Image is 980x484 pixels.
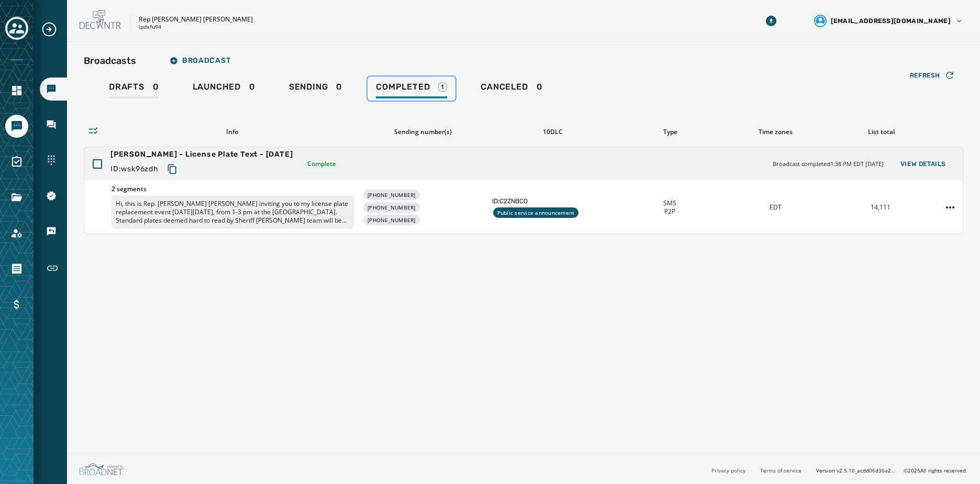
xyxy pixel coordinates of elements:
span: v2.5.10_acdd06d36a2d477687e21de5ea907d8c03850ae9 [837,467,895,475]
a: Navigate to Inbox [40,113,67,136]
div: Sending number(s) [362,128,484,136]
a: Navigate to Home [5,79,28,102]
div: 0 [193,82,255,98]
div: 0 [481,82,542,98]
span: Launched [193,82,241,92]
a: Canceled0 [472,76,551,101]
span: P2P [664,207,675,216]
a: Navigate to Files [5,186,28,209]
div: Time zones [727,128,825,136]
a: Navigate to Keywords & Responders [40,220,67,243]
a: Navigate to Surveys [5,150,28,173]
div: [PHONE_NUMBER] [363,202,420,213]
a: Navigate to Account [5,222,28,245]
div: 10DLC [492,128,614,136]
p: ipdxfu94 [139,24,162,31]
span: Version [816,467,895,475]
span: [PERSON_NAME] - License Plate Text - [DATE] [110,149,293,160]
button: Refresh [901,67,963,84]
span: Sending [289,82,328,92]
button: Expand sub nav menu [41,21,66,38]
span: © 2025 All rights reserved. [904,467,967,474]
div: List total [832,128,930,136]
a: Drafts0 [101,76,168,101]
a: Navigate to Messaging [5,115,28,138]
span: [EMAIL_ADDRESS][DOMAIN_NAME] [831,17,951,25]
button: Copy text to clipboard [163,160,182,179]
p: Rep [PERSON_NAME] [PERSON_NAME] [139,15,253,24]
a: Navigate to Broadcasts [40,78,67,101]
span: SMS [663,199,676,207]
h2: Broadcasts [84,53,136,68]
a: Navigate to Sending Numbers [40,149,67,172]
a: Terms of service [760,467,801,474]
div: EDT [727,203,823,212]
span: Refresh [910,71,940,80]
div: [PHONE_NUMBER] [363,215,420,225]
div: [PHONE_NUMBER] [363,190,420,200]
a: Privacy policy [711,467,745,474]
div: 1 [438,82,447,92]
span: Complete [307,160,336,168]
div: Type [621,128,719,136]
span: Completed [376,82,430,92]
p: Hi, this is Rep. [PERSON_NAME] [PERSON_NAME] inviting you to my license plate replacement event [... [112,195,354,229]
span: Canceled [481,82,528,92]
a: Navigate to Orders [5,257,28,280]
div: 14,111 [832,203,929,212]
button: Broadcast [161,50,239,71]
span: ID: wsk96zdh [110,164,159,174]
span: Drafts [109,82,144,92]
div: 0 [109,82,159,98]
a: Completed1 [367,76,455,101]
button: Toggle account select drawer [5,17,28,40]
span: ID: C2ZNBCO [492,197,614,205]
div: 0 [289,82,342,98]
span: 2 segments [112,185,354,193]
button: View Details [892,157,954,171]
span: View Details [900,160,946,168]
a: Launched0 [184,76,264,101]
button: Grimm-Krupa - License Plate Text - 9-3-25 action menu [942,199,959,216]
a: Navigate to 10DLC Registration [40,184,67,207]
a: Navigate to Billing [5,293,28,316]
button: User settings [810,10,967,31]
button: Download Menu [762,12,781,30]
a: Sending0 [281,76,351,101]
span: Broadcast completed 1:38 PM EDT [DATE] [773,160,884,169]
div: Info [111,128,354,136]
div: Public service announcement [493,207,579,218]
span: Broadcast [170,57,230,65]
a: Navigate to Short Links [40,256,67,281]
